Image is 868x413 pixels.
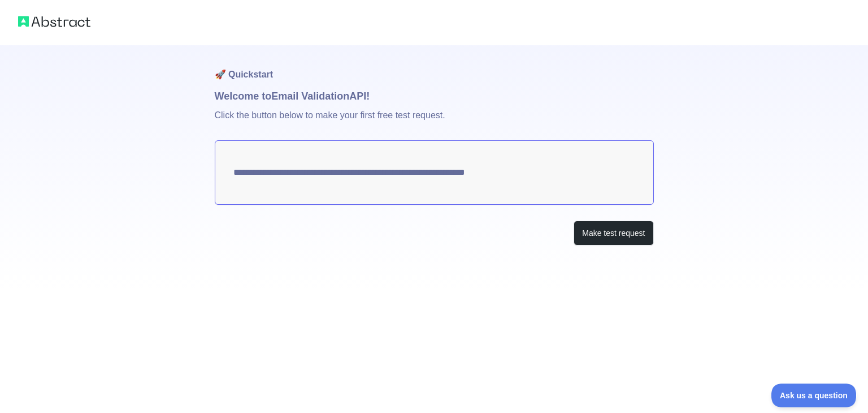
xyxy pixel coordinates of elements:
[18,14,90,29] img: Abstract logo
[771,384,857,407] iframe: Toggle Customer Support
[215,45,654,88] h1: 🚀 Quickstart
[574,221,653,246] button: Make test request
[215,88,654,104] h1: Welcome to Email Validation API!
[215,104,654,140] p: Click the button below to make your first free test request.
